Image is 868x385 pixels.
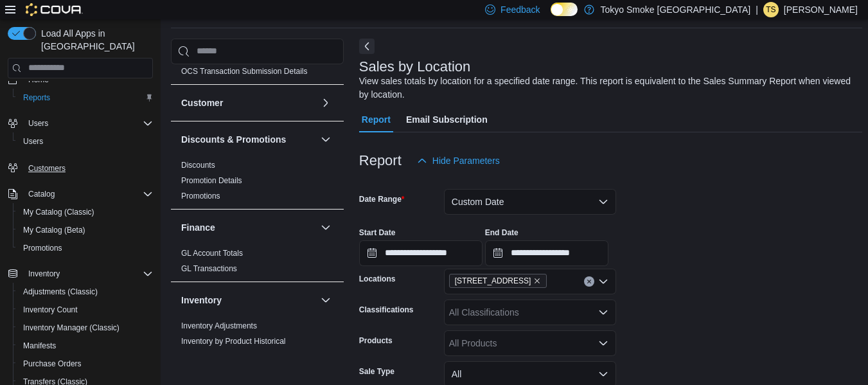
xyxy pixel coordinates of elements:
a: Adjustments (Classic) [18,284,103,300]
span: Inventory [23,266,153,282]
button: Users [13,132,158,150]
span: Report [362,107,391,132]
span: My Catalog (Beta) [23,225,85,235]
div: Tyson Stansford [763,2,779,17]
span: My Catalog (Classic) [18,204,153,220]
button: Customers [3,158,158,177]
a: My Catalog (Classic) [18,204,100,220]
button: Promotions [13,239,158,257]
h3: Discounts & Promotions [181,133,286,146]
span: Promotions [23,243,62,253]
label: End Date [485,228,518,238]
a: Inventory Manager (Classic) [18,320,125,336]
span: Adjustments (Classic) [23,287,98,297]
span: Manifests [18,338,153,354]
a: Manifests [18,338,61,354]
label: Classifications [359,305,414,315]
span: Catalog [23,186,153,202]
h3: Inventory [181,294,222,307]
button: Inventory [318,292,333,308]
a: Users [18,134,48,149]
a: Promotions [18,240,67,256]
button: Inventory [3,265,158,283]
button: My Catalog (Classic) [13,203,158,221]
label: Start Date [359,228,396,238]
button: Clear input [584,276,594,287]
span: Users [28,118,48,129]
button: Hide Parameters [412,148,505,174]
button: Inventory Count [13,301,158,319]
button: Inventory [181,294,315,307]
img: Cova [26,3,83,16]
a: GL Account Totals [181,249,243,258]
a: Purchase Orders [18,356,87,372]
span: Inventory Adjustments [181,321,257,331]
button: Custom Date [444,189,616,215]
span: [STREET_ADDRESS] [455,274,531,287]
button: Purchase Orders [13,355,158,373]
input: Dark Mode [551,3,578,16]
span: Purchase Orders [23,359,82,369]
div: Finance [171,246,344,282]
span: TS [766,2,775,17]
button: Open list of options [598,276,608,287]
h3: Sales by Location [359,59,471,75]
span: Reports [23,93,50,103]
span: Email Subscription [406,107,488,132]
div: View sales totals by location for a specified date range. This report is equivalent to the Sales ... [359,75,856,102]
span: Promotion Details [181,175,242,186]
a: Promotions [181,192,220,201]
input: Press the down key to open a popover containing a calendar. [485,240,608,266]
p: | [756,2,758,17]
span: 11795 Bramalea Rd [449,274,547,288]
button: Discounts & Promotions [181,133,315,146]
label: Date Range [359,194,405,204]
span: Inventory Count [18,302,153,318]
span: Promotions [181,191,220,201]
label: Products [359,336,393,346]
button: Manifests [13,337,158,355]
span: Inventory Manager (Classic) [23,323,120,333]
button: Reports [13,89,158,107]
a: OCS Transaction Submission Details [181,67,308,76]
span: Inventory [28,269,60,279]
span: Purchase Orders [18,356,153,372]
button: Adjustments (Classic) [13,283,158,301]
button: Inventory [23,266,65,282]
span: Customers [28,163,66,174]
span: Inventory Count Details [181,352,261,362]
a: Inventory by Product Historical [181,337,286,346]
p: Tokyo Smoke [GEOGRAPHIC_DATA] [601,2,751,17]
span: Users [18,134,153,149]
label: Locations [359,274,396,284]
button: My Catalog (Beta) [13,221,158,239]
div: Compliance [171,64,344,84]
button: Users [23,116,53,131]
span: Manifests [23,341,56,351]
label: Sale Type [359,366,394,377]
a: Inventory Count [18,302,83,318]
h3: Report [359,153,402,168]
button: Open list of options [598,307,608,318]
a: GL Transactions [181,264,237,273]
button: Catalog [23,186,60,202]
a: My Catalog (Beta) [18,222,91,238]
button: Finance [318,220,333,235]
span: Customers [23,159,153,175]
h3: Customer [181,96,223,109]
span: GL Transactions [181,264,237,274]
a: Customers [23,161,71,176]
div: Discounts & Promotions [171,157,344,209]
a: Inventory Count Details [181,352,261,361]
button: Customer [181,96,315,109]
a: Promotion Details [181,176,242,185]
a: Inventory Adjustments [181,321,257,330]
span: Discounts [181,160,215,170]
span: GL Account Totals [181,248,243,258]
input: Press the down key to open a popover containing a calendar. [359,240,483,266]
span: My Catalog (Beta) [18,222,153,238]
button: Catalog [3,185,158,203]
button: Open list of options [598,338,608,348]
p: [PERSON_NAME] [784,2,858,17]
